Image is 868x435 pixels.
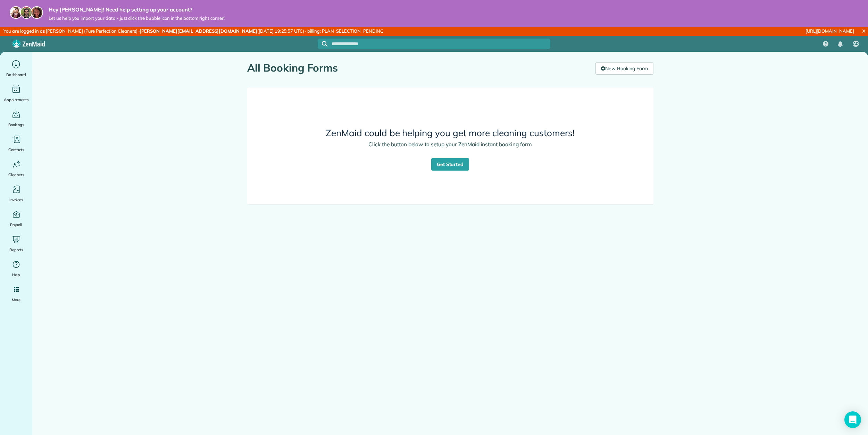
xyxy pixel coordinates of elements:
[806,28,854,34] a: [URL][DOMAIN_NAME]
[3,109,30,128] a: Bookings
[12,296,20,303] span: More
[140,28,257,34] strong: [PERSON_NAME][EMAIL_ADDRESS][DOMAIN_NAME]
[9,196,23,203] span: Invoices
[31,6,43,19] img: michelle-19f622bdf1676172e81f8f8fba1fb50e276960ebfe0243fe18214015130c80e4.jpg
[3,184,30,203] a: Invoices
[3,84,30,103] a: Appointments
[817,36,868,52] nav: Main
[247,62,591,74] h1: All Booking Forms
[3,259,30,278] a: Help
[286,141,614,147] h4: Click the button below to setup your ZenMaid instant booking form
[12,271,20,278] span: Help
[286,128,614,138] h3: ZenMaid could be helping you get more cleaning customers!
[318,41,327,47] button: Focus search
[6,71,26,78] span: Dashboard
[8,146,24,153] span: Contacts
[10,6,22,19] img: maria-72a9807cf96188c08ef61303f053569d2e2a8a1cde33d635c8a3ac13582a053d.jpg
[3,209,30,228] a: Payroll
[853,41,859,47] span: AD
[833,36,848,52] div: Notifications
[49,15,225,21] span: Let us help you import your data - just click the bubble icon in the bottom right corner!
[3,234,30,253] a: Reports
[3,134,30,153] a: Contacts
[8,171,24,178] span: Cleaners
[431,158,469,171] a: Get Started
[844,411,861,428] div: Open Intercom Messenger
[9,246,23,253] span: Reports
[20,6,33,19] img: jorge-587dff0eeaa6aab1f244e6dc62b8924c3b6ad411094392a53c71c6c4a576187d.jpg
[3,159,30,178] a: Cleaners
[10,221,23,228] span: Payroll
[322,41,327,47] svg: Focus search
[3,59,30,78] a: Dashboard
[860,27,868,35] a: X
[8,121,24,128] span: Bookings
[4,96,29,103] span: Appointments
[595,62,653,75] a: New Booking Form
[49,6,225,13] strong: Hey [PERSON_NAME]! Need help setting up your account?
